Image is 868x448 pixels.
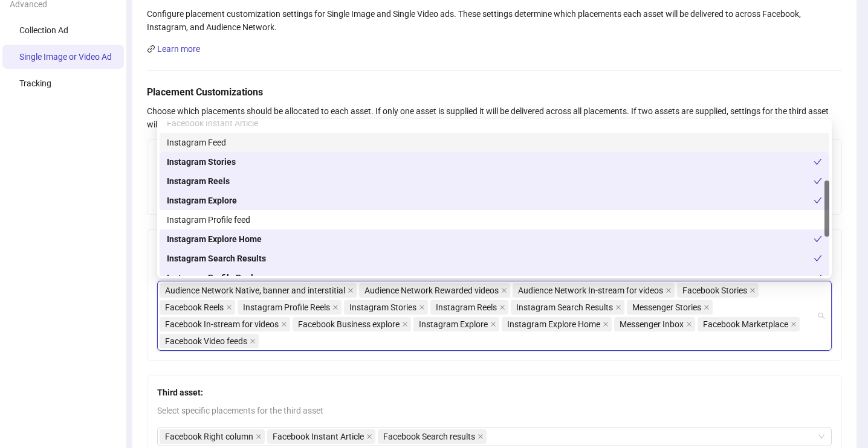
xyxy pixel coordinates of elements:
[419,318,488,331] span: Instagram Explore
[419,304,425,310] span: close
[502,317,612,331] span: Instagram Explore Home
[157,388,203,397] strong: Third asset:
[677,283,759,298] span: Facebook Stories
[267,429,375,444] span: Facebook Instant Article
[167,232,814,246] div: Instagram Explore Home
[160,429,265,444] span: Facebook Right column
[167,136,822,149] div: Instagram Feed
[378,429,487,444] span: Facebook Search results
[615,304,621,310] span: close
[160,152,829,171] div: Instagram Stories
[256,434,262,440] span: close
[507,318,600,331] span: Instagram Explore Home
[167,194,814,207] div: Instagram Explore
[293,317,411,331] span: Facebook Business explore
[160,283,357,298] span: Audience Network Native, banner and interstitial
[383,430,475,443] span: Facebook Search results
[19,25,68,35] span: Collection Ad
[348,287,354,293] span: close
[501,287,507,293] span: close
[703,318,788,331] span: Facebook Marketplace
[160,317,290,331] span: Facebook In-stream for videos
[344,300,428,315] span: Instagram Stories
[627,300,713,315] span: Messenger Stories
[332,304,338,310] span: close
[686,321,692,327] span: close
[167,271,814,284] div: Instagram Profile Reels
[147,85,842,100] h5: Placement Customizations
[814,274,822,282] span: check
[430,300,508,315] span: Instagram Reels
[704,304,710,310] span: close
[791,321,797,327] span: close
[436,301,497,314] span: Instagram Reels
[413,317,499,331] span: Instagram Explore
[157,44,200,54] a: Learn more
[238,300,342,315] span: Instagram Profile Reels
[698,317,800,331] span: Facebook Marketplace
[814,235,822,243] span: check
[160,268,829,287] div: Instagram Profile Reels
[364,284,499,297] span: Audience Network Rewarded videos
[632,301,701,314] span: Messenger Stories
[298,318,400,331] span: Facebook Business explore
[620,318,684,331] span: Messenger Inbox
[167,117,822,130] div: Facebook Instant Article
[402,321,408,327] span: close
[160,191,829,210] div: Instagram Explore
[147,7,842,34] div: Configure placement customization settings for Single Image and Single Video ads. These settings ...
[226,304,232,310] span: close
[165,301,224,314] span: Facebook Reels
[160,249,829,268] div: Instagram Search Results
[499,304,505,310] span: close
[366,434,372,440] span: close
[349,301,416,314] span: Instagram Stories
[814,196,822,205] span: check
[814,158,822,166] span: check
[160,334,259,348] span: Facebook Video feeds
[478,434,484,440] span: close
[359,283,510,298] span: Audience Network Rewarded videos
[19,52,112,62] span: Single Image or Video Ad
[516,301,613,314] span: Instagram Search Results
[160,229,829,249] div: Instagram Explore Home
[490,321,496,327] span: close
[814,254,822,263] span: check
[165,318,279,331] span: Facebook In-stream for videos
[603,321,609,327] span: close
[513,283,675,298] span: Audience Network In-stream for videos
[165,334,247,348] span: Facebook Video feeds
[167,174,814,188] div: Instagram Reels
[165,430,253,443] span: Facebook Right column
[518,284,663,297] span: Audience Network In-stream for videos
[160,210,829,229] div: Instagram Profile feed
[167,155,814,168] div: Instagram Stories
[160,171,829,191] div: Instagram Reels
[147,45,155,53] span: link
[250,338,256,344] span: close
[243,301,330,314] span: Instagram Profile Reels
[160,133,829,152] div: Instagram Feed
[682,284,747,297] span: Facebook Stories
[511,300,624,315] span: Instagram Search Results
[19,78,51,88] span: Tracking
[147,104,842,131] div: Choose which placements should be allocated to each asset. If only one asset is supplied it will ...
[281,321,287,327] span: close
[614,317,695,331] span: Messenger Inbox
[750,287,756,293] span: close
[165,284,345,297] span: Audience Network Native, banner and interstitial
[157,404,832,417] span: Select specific placements for the third asset
[167,252,814,265] div: Instagram Search Results
[666,287,672,293] span: close
[160,114,829,133] div: Facebook Instant Article
[273,430,364,443] span: Facebook Instant Article
[167,213,822,226] div: Instagram Profile feed
[814,177,822,185] span: check
[160,300,235,315] span: Facebook Reels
